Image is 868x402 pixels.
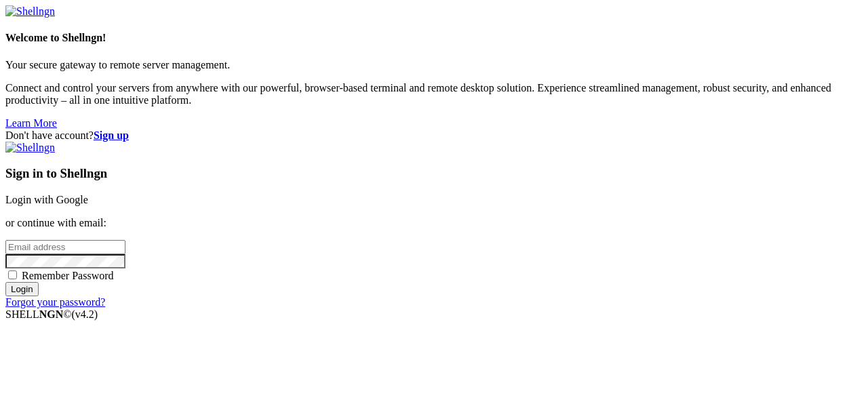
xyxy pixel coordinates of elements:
[5,32,863,44] h4: Welcome to Shellngn!
[5,5,55,18] img: Shellngn
[5,194,88,205] a: Login with Google
[39,308,64,320] b: NGN
[5,296,105,308] a: Forgot your password?
[5,82,863,106] p: Connect and control your servers from anywhere with our powerful, browser-based terminal and remo...
[94,129,129,141] a: Sign up
[5,308,98,320] span: SHELL ©
[5,282,39,296] input: Login
[5,240,125,254] input: Email address
[5,166,863,181] h3: Sign in to Shellngn
[5,129,863,142] div: Don't have account?
[22,270,114,281] span: Remember Password
[8,270,17,279] input: Remember Password
[5,142,55,154] img: Shellngn
[5,59,863,71] p: Your secure gateway to remote server management.
[5,217,863,229] p: or continue with email:
[72,308,98,320] span: 4.2.0
[5,117,57,129] a: Learn More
